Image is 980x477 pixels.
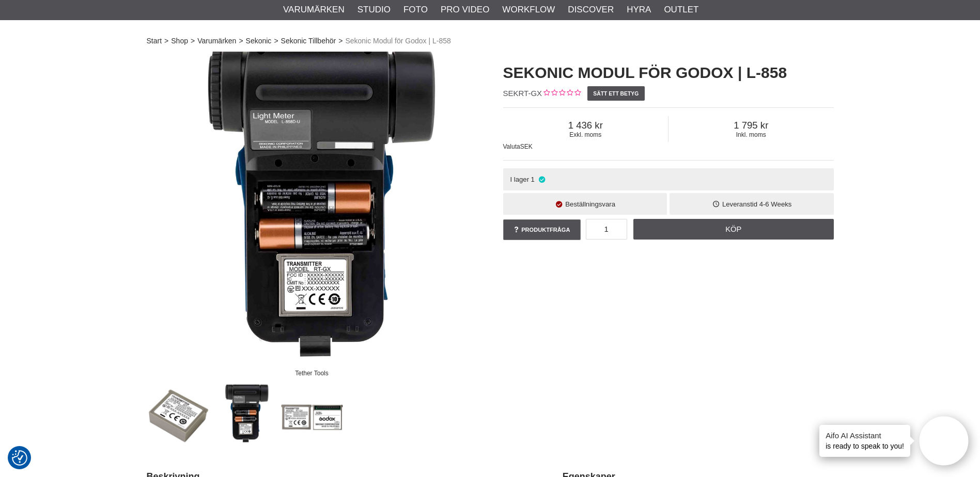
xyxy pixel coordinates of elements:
[345,36,450,46] span: Sekonic Modul för Godox | L-858
[542,88,581,99] div: Kundbetyg: 0
[171,36,188,46] a: Shop
[502,3,555,17] a: Workflow
[281,36,336,46] a: Sekonic Tillbehör
[520,143,533,150] span: SEK
[338,36,343,46] span: >
[627,3,651,17] a: Hyra
[164,36,168,46] span: >
[441,3,489,17] a: Pro Video
[587,86,645,101] a: Sätt ett betyg
[565,200,615,208] span: Beställningsvara
[246,36,272,46] a: Sekonic
[531,176,535,183] span: 1
[191,36,195,46] span: >
[503,131,668,138] span: Exkl. moms
[503,143,520,150] span: Valuta
[503,219,581,240] a: Produktfråga
[12,450,27,466] img: Revisit consent button
[147,36,162,46] a: Start
[239,36,243,46] span: >
[510,176,529,183] span: I lager
[281,385,343,447] img: Tether Tools
[633,219,834,240] a: Köp
[503,89,542,98] span: SEKRT-GX
[503,62,834,84] h1: Sekonic Modul för Godox | L-858
[503,120,668,131] span: 1 436
[147,385,210,447] img: Tether Tools
[759,200,792,208] span: 4-6 Weeks
[274,36,278,46] span: >
[287,364,337,382] div: Tether Tools
[568,3,614,17] a: Discover
[664,3,698,17] a: Outlet
[197,36,236,46] a: Varumärken
[403,3,428,17] a: Foto
[283,3,345,17] a: Varumärken
[826,430,904,441] h4: Aifo AI Assistant
[357,3,391,17] a: Studio
[147,52,477,382] img: Tether Tools
[668,120,834,131] span: 1 795
[722,200,757,208] span: Leveranstid
[214,385,276,447] img: Tether Tools
[819,425,910,457] div: is ready to speak to you!
[12,449,27,467] button: Samtyckesinställningar
[537,176,546,183] i: I lager
[668,131,834,138] span: Inkl. moms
